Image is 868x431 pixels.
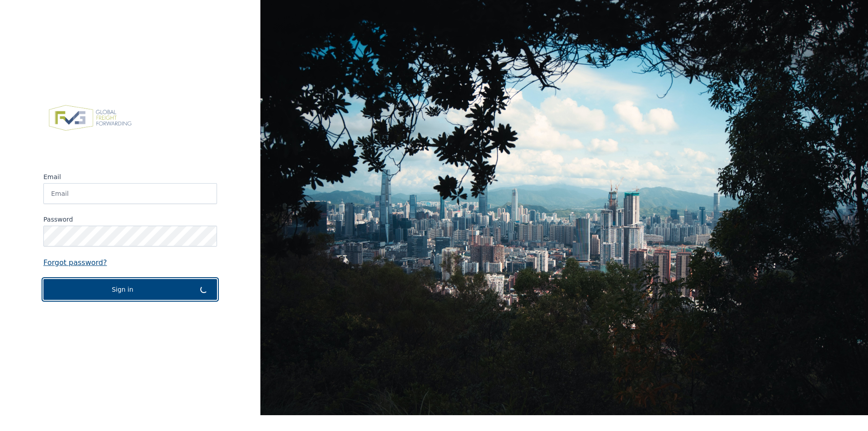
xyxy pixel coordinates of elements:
[43,279,217,300] button: Sign in
[43,215,217,224] label: Password
[43,257,217,268] a: Forgot password?
[43,183,217,204] input: Email
[43,172,217,181] label: Email
[43,100,137,136] img: FVG - Global freight forwarding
